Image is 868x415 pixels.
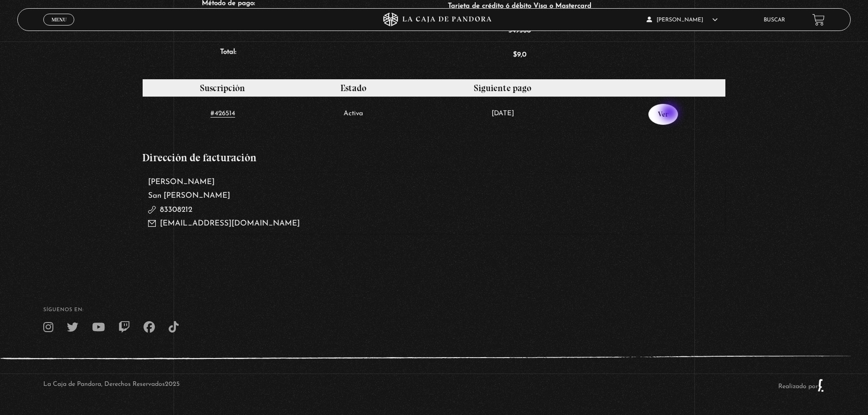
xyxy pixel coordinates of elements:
[148,217,719,231] p: [EMAIL_ADDRESS][DOMAIN_NAME]
[43,307,825,313] h4: SÍguenos en:
[812,14,825,26] a: View your shopping cart
[200,82,245,93] span: Suscripción
[148,203,719,217] p: 83308212
[647,17,718,23] span: [PERSON_NAME]
[404,97,601,132] td: [DATE]
[143,43,313,67] th: Total:
[340,82,366,93] span: Estado
[142,152,725,163] h2: Dirección de facturación
[474,82,531,93] span: Siguiente pago
[764,17,785,23] a: Buscar
[48,25,70,31] span: Cerrar
[513,51,526,58] span: 9,0
[648,104,678,125] a: Ver
[142,172,725,235] address: [PERSON_NAME] San [PERSON_NAME]
[303,97,404,132] td: Activa
[513,51,517,58] span: $
[43,379,180,392] p: La Caja de Pandora, Derechos Reservados 2025
[51,17,67,22] span: Menu
[778,383,825,390] a: Realizado por
[211,110,235,118] a: #426514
